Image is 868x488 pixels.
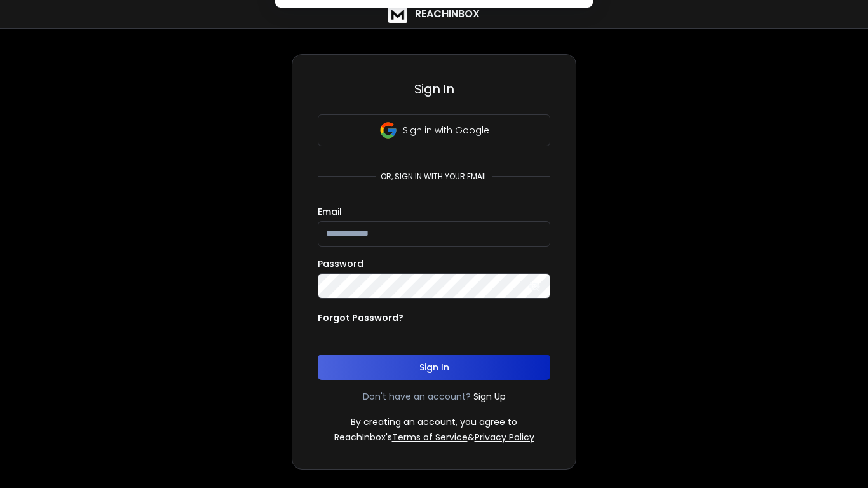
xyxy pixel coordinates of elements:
p: ReachInbox's & [334,431,534,444]
a: Terms of Service [392,431,468,444]
button: Later [446,66,503,98]
button: Sign in with Google [318,114,550,146]
button: Sign In [318,355,550,380]
label: Password [318,259,363,268]
label: Email [318,207,342,216]
a: Privacy Policy [475,431,534,444]
p: By creating an account, you agree to [351,416,517,428]
p: or, sign in with your email [376,172,492,182]
p: Forgot Password? [318,311,403,324]
div: Enable notifications to stay on top of your campaigns with real-time updates on replies. [341,15,578,44]
button: Enable [511,66,578,98]
p: Don't have an account? [363,390,471,403]
img: notification icon [290,15,341,66]
p: Sign in with Google [403,124,489,137]
a: Sign Up [473,390,506,403]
